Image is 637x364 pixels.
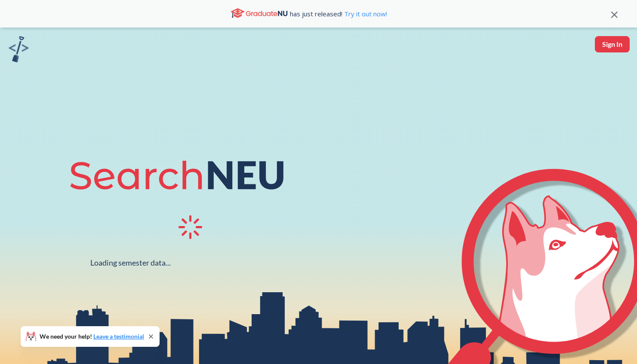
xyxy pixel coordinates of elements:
a: sandbox logo [9,36,29,65]
span: We need your help! [40,333,144,340]
span: has just released! [290,9,387,18]
a: Leave a testimonial [93,333,144,340]
a: Try it out now! [342,9,387,18]
div: Loading semester data... [90,258,171,268]
button: Sign In [595,36,630,52]
img: sandbox logo [9,36,29,62]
